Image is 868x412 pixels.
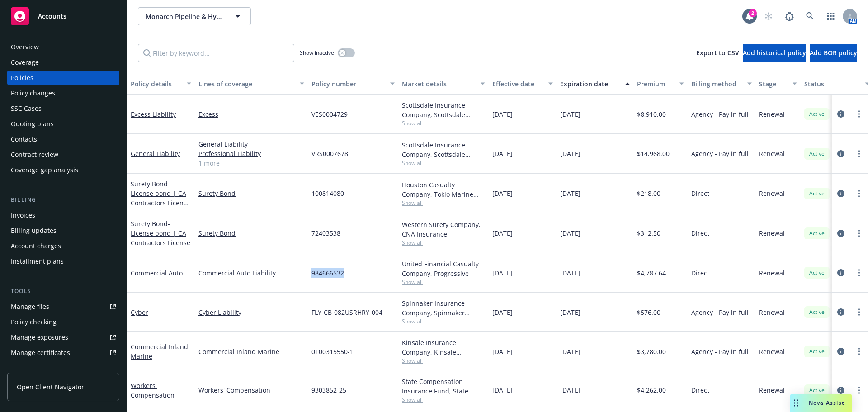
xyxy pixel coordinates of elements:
[7,117,119,131] a: Quoting plans
[854,109,864,119] a: more
[492,149,513,158] span: [DATE]
[633,73,688,95] button: Premium
[402,338,485,357] div: Kinsale Insurance Company, Kinsale Insurance, Amwins
[402,180,485,199] div: Houston Casualty Company, Tokio Marine HCC
[854,148,864,159] a: more
[198,385,304,395] a: Workers' Compensation
[691,308,749,317] span: Agency - Pay in full
[637,228,660,238] span: $312.50
[790,394,802,412] div: Drag to move
[637,268,666,278] span: $4,787.64
[7,254,119,269] a: Installment plans
[7,315,119,329] a: Policy checking
[854,228,864,239] a: more
[402,317,485,325] span: Show all
[696,44,739,62] button: Export to CSV
[808,386,826,394] span: Active
[11,117,54,131] div: Quoting plans
[743,48,806,57] span: Add historical policy
[17,382,84,392] span: Open Client Navigator
[311,347,354,356] span: 0100315550-1
[402,396,485,403] span: Show all
[560,228,580,238] span: [DATE]
[131,79,181,89] div: Policy details
[11,132,37,147] div: Contacts
[11,101,42,116] div: SSC Cases
[311,268,344,278] span: 984666532
[492,308,513,317] span: [DATE]
[854,267,864,278] a: more
[138,44,294,62] input: Filter by keyword...
[7,195,119,204] div: Billing
[11,361,57,375] div: Manage claims
[835,228,846,239] a: circleInformation
[759,308,785,317] span: Renewal
[7,287,119,296] div: Tools
[835,188,846,199] a: circleInformation
[7,101,119,116] a: SSC Cases
[759,7,778,25] a: Start snowing
[198,79,294,89] div: Lines of coverage
[198,139,304,149] a: General Liability
[854,188,864,199] a: more
[7,71,119,85] a: Policies
[560,347,580,356] span: [DATE]
[402,357,485,365] span: Show all
[835,385,846,396] a: circleInformation
[131,219,190,247] a: Surety Bond
[492,228,513,238] span: [DATE]
[759,189,785,198] span: Renewal
[808,229,826,237] span: Active
[804,79,859,89] div: Status
[835,109,846,119] a: circleInformation
[131,342,188,360] a: Commercial Inland Marine
[131,308,148,317] a: Cyber
[691,149,749,158] span: Agency - Pay in full
[402,79,475,89] div: Market details
[801,7,819,25] a: Search
[691,347,749,356] span: Agency - Pay in full
[759,347,785,356] span: Renewal
[688,73,755,95] button: Billing method
[131,269,183,277] a: Commercial Auto
[402,100,485,119] div: Scottsdale Insurance Company, Scottsdale Insurance Company (Nationwide), Risk Transfer Partners
[696,48,739,57] span: Export to CSV
[808,347,826,355] span: Active
[11,299,49,314] div: Manage files
[402,377,485,396] div: State Compensation Insurance Fund, State Compensation Insurance Fund (SCIF)
[7,330,119,345] a: Manage exposures
[11,40,39,54] div: Overview
[854,307,864,317] a: more
[131,149,180,158] a: General Liability
[198,109,304,119] a: Excess
[492,189,513,198] span: [DATE]
[560,308,580,317] span: [DATE]
[637,149,670,158] span: $14,968.00
[402,298,485,317] div: Spinnaker Insurance Company, Spinnaker Insurance Group, CRC Group
[749,9,757,17] div: 2
[759,109,785,119] span: Renewal
[492,109,513,119] span: [DATE]
[492,79,543,89] div: Effective date
[131,110,176,118] a: Excess Liability
[780,7,798,25] a: Report a Bug
[790,394,852,412] button: Nova Assist
[402,140,485,159] div: Scottsdale Insurance Company, Scottsdale Insurance Company (Nationwide), Risk Transfer Partners
[146,12,224,21] span: Monarch Pipeline & Hydrovac, Inc.
[808,110,826,118] span: Active
[637,109,666,119] span: $8,910.00
[7,132,119,147] a: Contacts
[492,385,513,395] span: [DATE]
[560,109,580,119] span: [DATE]
[402,220,485,239] div: Western Surety Company, CNA Insurance
[810,48,857,57] span: Add BOR policy
[560,149,580,158] span: [DATE]
[311,308,382,317] span: FLY-CB-082USRHRY-004
[402,159,485,167] span: Show all
[809,399,844,407] span: Nova Assist
[38,13,66,20] span: Accounts
[7,55,119,70] a: Coverage
[11,147,58,162] div: Contract review
[7,86,119,100] a: Policy changes
[311,189,344,198] span: 100814080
